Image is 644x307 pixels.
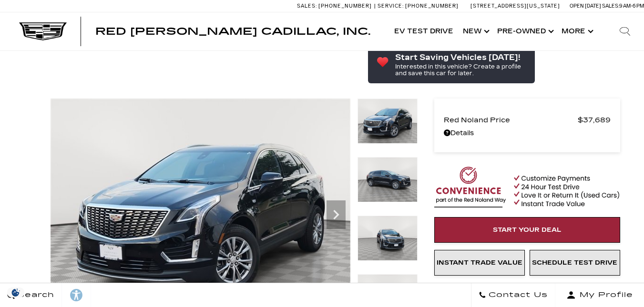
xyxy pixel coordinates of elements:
a: Service: [PHONE_NUMBER] [374,3,461,9]
span: Schedule Test Drive [532,259,617,267]
a: New [458,12,492,50]
button: Open user profile menu [555,283,644,307]
span: Instant Trade Value [437,259,522,267]
img: Certified Used 2022 Stellar Black Metallic Cadillac Premium Luxury image 3 [358,216,418,261]
span: Start Your Deal [493,226,562,234]
img: Certified Used 2022 Stellar Black Metallic Cadillac Premium Luxury image 1 [358,99,418,144]
a: EV Test Drive [389,12,458,50]
img: Cadillac Dark Logo with Cadillac White Text [19,22,67,40]
span: 9 AM-6 PM [619,3,644,9]
a: Contact Us [471,283,555,307]
a: Instant Trade Value [434,250,525,276]
span: Open [DATE] [570,3,601,9]
a: Details [444,127,611,140]
a: Start Your Deal [434,217,620,243]
span: My Profile [576,288,633,302]
span: [PHONE_NUMBER] [405,3,459,9]
a: Pre-Owned [492,12,557,50]
img: Opt-Out Icon [5,287,27,297]
img: Certified Used 2022 Stellar Black Metallic Cadillac Premium Luxury image 2 [358,157,418,202]
span: Red [PERSON_NAME] Cadillac, Inc. [95,26,370,37]
section: Click to Open Cookie Consent Modal [5,287,27,297]
div: Next [327,200,346,229]
span: Sales: [602,3,619,9]
a: Red Noland Price $37,689 [444,113,611,127]
span: Red Noland Price [444,113,578,127]
span: Search [15,288,54,302]
span: $37,689 [578,113,611,127]
span: Service: [378,3,404,9]
span: Contact Us [486,288,548,302]
button: More [557,12,596,50]
a: Red [PERSON_NAME] Cadillac, Inc. [95,27,370,36]
a: Sales: [PHONE_NUMBER] [297,3,374,9]
span: [PHONE_NUMBER] [318,3,372,9]
a: Schedule Test Drive [530,250,620,276]
a: [STREET_ADDRESS][US_STATE] [470,3,560,9]
span: Sales: [297,3,317,9]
